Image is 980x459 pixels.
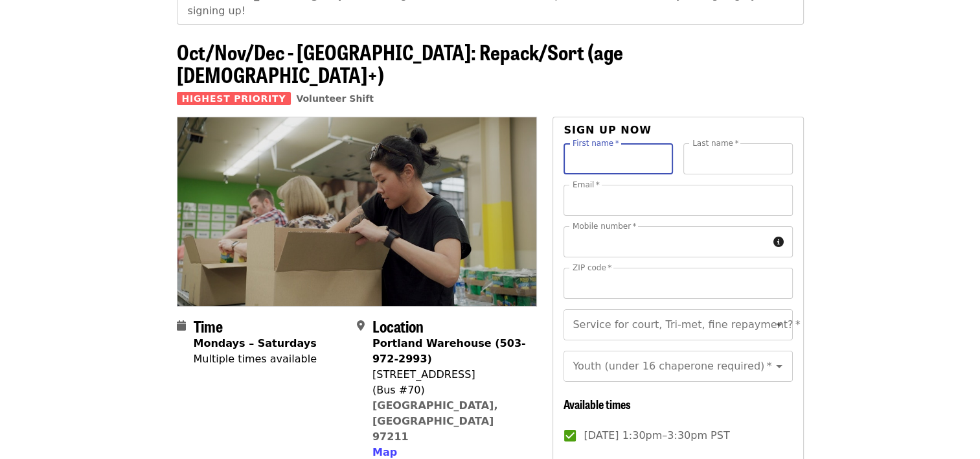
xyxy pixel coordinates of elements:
[372,383,527,398] div: (Bus #70)
[372,367,527,383] div: [STREET_ADDRESS]
[770,357,788,375] button: Open
[773,236,784,248] i: circle-info icon
[573,181,600,189] label: Email
[584,428,729,443] span: [DATE] 1:30pm–3:30pm PST
[177,320,186,332] i: calendar icon
[296,93,374,104] a: Volunteer Shift
[692,139,738,147] label: Last name
[564,185,792,216] input: Email
[573,222,636,230] label: Mobile number
[564,226,768,257] input: Mobile number
[564,124,652,136] span: Sign up now
[194,337,317,349] strong: Mondays – Saturdays
[564,268,792,299] input: ZIP code
[372,314,424,337] span: Location
[564,395,631,412] span: Available times
[573,139,619,147] label: First name
[770,316,788,334] button: Open
[194,314,223,337] span: Time
[372,337,526,365] strong: Portland Warehouse (503-972-2993)
[357,320,365,332] i: map-marker-alt icon
[683,143,793,174] input: Last name
[372,446,397,458] span: Map
[177,92,291,105] span: Highest Priority
[194,351,317,367] div: Multiple times available
[564,143,673,174] input: First name
[573,264,611,272] label: ZIP code
[177,36,623,89] span: Oct/Nov/Dec - [GEOGRAPHIC_DATA]: Repack/Sort (age [DEMOGRAPHIC_DATA]+)
[177,117,537,305] img: Oct/Nov/Dec - Portland: Repack/Sort (age 8+) organized by Oregon Food Bank
[372,399,498,443] a: [GEOGRAPHIC_DATA], [GEOGRAPHIC_DATA] 97211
